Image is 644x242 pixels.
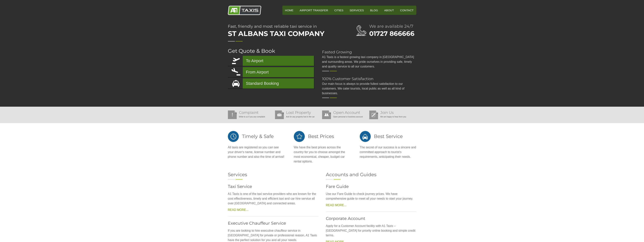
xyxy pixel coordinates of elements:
h3: Taxi Service [228,185,318,189]
h3: Fare Guide [326,185,416,189]
a: Blog [368,6,381,15]
p: Open personal or business account [322,114,367,119]
a: Lost Property [286,110,311,115]
a: Standard Booking [228,78,314,89]
h2: Best Service [360,131,416,142]
img: A1 Taxis [228,6,261,15]
a: Join Us [380,110,394,115]
h2: Accounts and Guides [326,172,416,177]
h3: Executive Chauffeur Service [228,221,318,225]
a: Complaint [239,110,259,115]
img: Open Account [322,110,331,119]
h1: Fast, friendly and most reliable taxi service in [228,24,341,39]
a: Open Account [333,110,360,115]
p: Our main focus is always to provide fullest satisfaction to our customers. We cater tourists, loc... [322,81,416,96]
p: The secret of our success is a sincere and committed approach to tourist's requirements, anticipa... [360,145,416,159]
p: Apply for a Customer Account facility with A1 Taxis – [GEOGRAPHIC_DATA] for priority online booki... [326,223,416,239]
a: HOME [282,6,296,15]
p: A1 Taxis is one of the taxi service providers who are known for the cost effectiveness, timely an... [228,191,318,207]
p: Use our Fare Guide to check journey prices. We have comprehensive guide to meet all your needs to... [326,191,416,202]
img: Lost Property [275,110,284,119]
img: Complaint [228,110,237,119]
h2: 100% Customer Satisfaction [322,77,416,81]
h2: Get Quote & Book [228,48,315,54]
h2: Timely & Safe [228,131,284,142]
p: Ask for any property lost in the car [275,114,320,119]
a: Services [347,6,367,15]
span: St Albans Taxi Company [228,28,341,39]
a: 01727 866666 [369,30,414,38]
img: Join Us [369,110,378,119]
h2: Services [228,172,318,177]
a: From Airport [228,67,314,77]
p: We are happy to hear from you [369,114,414,119]
h2: Fasted Growing [322,50,416,54]
p: A1 Taxis is a fastest growing taxi company in [GEOGRAPHIC_DATA] and surrounding areas. We pride o... [322,55,416,69]
a: About [381,6,397,15]
a: READ MORE... [326,204,347,207]
a: Contact [397,6,416,15]
a: To Airport [228,56,314,66]
p: We have the best prices across the country for you to choose amongst the most economical, cheaper... [294,145,350,164]
h2: Best Prices [294,131,350,142]
h2: We are available 24/7 [369,24,416,28]
a: Cities [332,6,346,15]
a: Airport Transfer [297,6,331,15]
p: Write to us if you any complaint [228,114,273,119]
a: READ MORE... [228,208,249,211]
h3: Corporate Account [326,217,416,221]
p: All taxis are registered so you can see your driver's name, license number and phone number and a... [228,145,284,159]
